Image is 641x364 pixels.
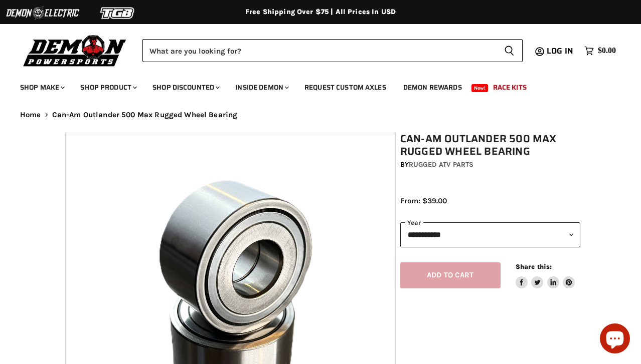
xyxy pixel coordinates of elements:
[598,46,616,56] span: $0.00
[142,39,496,62] input: Search
[547,45,573,57] span: Log in
[52,111,238,119] span: Can-Am Outlander 500 Max Rugged Wheel Bearing
[471,84,489,92] span: New!
[73,77,143,98] a: Shop Product
[409,160,473,169] a: Rugged ATV Parts
[13,77,71,98] a: Shop Make
[496,39,523,62] button: Search
[597,323,633,356] inbox-online-store-chat: Shopify online store chat
[542,47,579,56] a: Log in
[400,159,580,170] div: by
[13,73,613,98] ul: Main menu
[400,133,580,158] h1: Can-Am Outlander 500 Max Rugged Wheel Bearing
[142,39,523,62] form: Product
[20,33,130,68] img: Demon Powersports
[516,263,552,270] span: Share this:
[486,77,534,98] a: Race Kits
[400,222,580,247] select: year
[5,4,80,23] img: Demon Electric Logo 2
[145,77,226,98] a: Shop Discounted
[516,262,575,289] aside: Share this:
[20,111,41,119] a: Home
[400,196,447,205] span: From: $39.00
[80,4,155,23] img: TGB Logo 2
[297,77,394,98] a: Request Custom Axles
[228,77,295,98] a: Inside Demon
[579,44,621,58] a: $0.00
[396,77,469,98] a: Demon Rewards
